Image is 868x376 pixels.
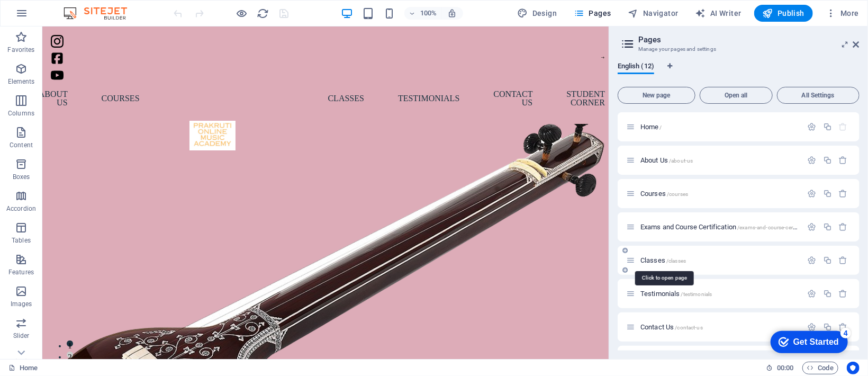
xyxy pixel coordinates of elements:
[637,123,802,130] div: Home/
[823,323,832,332] div: Duplicate
[8,109,34,118] p: Columns
[7,5,85,28] div: Get Started 4 items remaining, 20% complete
[8,362,38,374] a: Click to cancel selection. Double-click to open Pages
[569,5,615,22] button: Pages
[637,223,802,230] div: Exams and Course Certification/exams-and-course-certification
[777,362,793,374] span: 00 00
[6,204,36,213] p: Accordion
[667,191,688,197] span: /courses
[808,189,817,198] div: Settings
[12,236,31,245] p: Tables
[839,222,848,231] div: Remove
[640,290,712,298] span: Click to open page
[808,289,817,298] div: Settings
[808,222,817,231] div: Settings
[777,87,860,104] button: All Settings
[823,122,832,131] div: Duplicate
[618,87,695,104] button: New page
[640,223,813,231] span: Click to open page
[808,256,817,265] div: Settings
[257,7,269,20] i: Reload page
[236,7,248,20] button: Click here to leave preview mode and continue editing
[669,158,693,164] span: /about-us
[8,77,35,86] p: Elements
[823,189,832,198] div: Duplicate
[700,87,773,104] button: Open all
[10,141,33,149] p: Content
[638,35,860,44] h2: Pages
[640,323,703,331] span: Click to open page
[640,156,693,164] span: Click to open page
[637,257,802,264] div: Classes/classes
[618,62,860,83] div: Language Tabs
[640,190,688,198] span: Click to open page
[826,8,859,19] span: More
[839,189,848,198] div: Remove
[808,122,817,131] div: Settings
[754,5,813,22] button: Publish
[637,324,802,330] div: Contact Us/contact-us
[448,8,457,18] i: On resize automatically adjust zoom level to fit chosen device.
[691,5,746,22] button: AI Writer
[638,44,838,54] h3: Manage your pages and settings
[823,156,832,165] div: Duplicate
[847,362,860,374] button: Usercentrics
[782,92,855,99] span: All Settings
[821,5,863,22] button: More
[763,8,804,19] span: Publish
[823,289,832,298] div: Duplicate
[737,225,813,230] span: /exams-and-course-certification
[420,7,437,20] h6: 100%
[13,173,30,181] p: Boxes
[839,156,848,165] div: Remove
[574,8,611,19] span: Pages
[618,60,654,75] span: English (12)
[637,290,802,297] div: Testimonials/testimonials
[839,323,848,332] div: Remove
[13,332,30,340] p: Slider
[704,92,768,99] span: Open all
[513,5,562,22] button: Design
[518,8,557,19] span: Design
[808,156,817,165] div: Settings
[513,5,562,22] div: Design (Ctrl+Alt+Y)
[839,289,848,298] div: Remove
[823,256,832,265] div: Duplicate
[839,256,848,265] div: Remove
[637,157,802,164] div: About Us/about-us
[666,258,686,264] span: /classes
[622,92,691,99] span: New page
[257,7,269,20] button: reload
[30,12,76,21] div: Get Started
[802,362,838,374] button: Code
[695,8,742,19] span: AI Writer
[823,222,832,231] div: Duplicate
[784,364,786,372] span: :
[681,291,712,297] span: /testimonials
[7,46,34,54] p: Favorites
[766,362,794,374] h6: Session time
[675,325,703,330] span: /contact-us
[628,8,679,19] span: Navigator
[11,300,32,308] p: Images
[404,7,442,20] button: 100%
[808,323,817,332] div: Settings
[807,362,834,374] span: Code
[637,190,802,197] div: Courses/courses
[8,268,34,276] p: Features
[640,123,662,131] span: Click to open page
[640,256,686,264] span: Classes
[77,2,88,13] div: 4
[660,124,662,130] span: /
[61,7,140,20] img: Editor Logo
[624,5,683,22] button: Navigator
[839,122,848,131] div: The startpage cannot be deleted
